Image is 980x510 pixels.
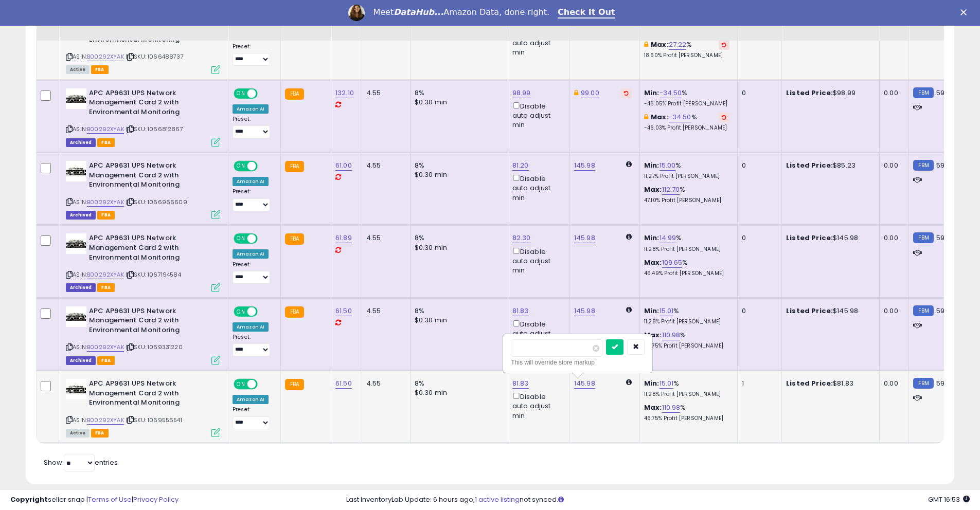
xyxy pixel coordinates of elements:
[233,406,273,429] div: Preset:
[644,100,729,107] p: -46.05% Profit [PERSON_NAME]
[66,306,86,327] img: 41pmUAhvxSL._SL40_.jpg
[644,161,729,180] div: %
[644,88,660,98] b: Min:
[644,403,729,422] div: %
[644,415,729,422] p: 46.75% Profit [PERSON_NAME]
[574,233,595,243] a: 145.98
[512,246,562,276] div: Disable auto adjust min
[512,88,531,98] a: 98.99
[512,378,529,389] a: 81.83
[97,356,115,365] span: FBA
[66,283,96,292] span: Listings that have been deleted from Seller Central
[644,197,729,204] p: 47.10% Profit [PERSON_NAME]
[669,40,687,50] a: 27.22
[87,198,124,207] a: B00292XYAK
[913,305,933,316] small: FBM
[66,379,220,436] div: ASIN:
[89,88,214,120] b: APC AP9631 UPS Network Management Card 2 with Environmental Monitoring
[742,306,774,316] div: 0
[97,283,115,292] span: FBA
[415,170,500,179] div: $0.30 min
[558,7,615,19] a: Check It Out
[786,378,833,388] b: Listed Price:
[335,233,352,243] a: 61.89
[512,233,531,243] a: 82.30
[66,88,220,145] div: ASIN:
[644,173,729,180] p: 11.27% Profit [PERSON_NAME]
[366,379,402,388] div: 4.55
[644,306,660,316] b: Min:
[644,185,729,204] div: %
[511,357,645,368] div: This will override store markup
[10,495,48,504] strong: Copyright
[256,234,273,243] span: OFF
[366,88,402,98] div: 4.55
[669,112,691,122] a: -34.50
[233,43,273,66] div: Preset:
[644,391,729,398] p: 11.28% Profit [PERSON_NAME]
[373,7,549,17] div: Meet Amazon Data, done right.
[256,162,273,171] span: OFF
[742,379,774,388] div: 1
[644,113,729,132] div: %
[644,40,729,59] div: %
[44,458,118,467] span: Show: entries
[644,41,648,48] i: This overrides the store level max markup for this listing
[366,233,402,243] div: 4.55
[512,306,529,316] a: 81.83
[235,89,247,98] span: ON
[88,495,132,504] a: Terms of Use
[644,124,729,132] p: -46.03% Profit [PERSON_NAME]
[89,161,214,192] b: APC AP9631 UPS Network Management Card 2 with Environmental Monitoring
[786,88,833,98] b: Listed Price:
[415,88,500,98] div: 8%
[928,495,970,504] span: 2025-10-6 16:53 GMT
[415,243,500,252] div: $0.30 min
[285,161,304,172] small: FBA
[66,379,86,399] img: 41pmUAhvxSL._SL40_.jpg
[66,306,220,363] div: ASIN:
[786,306,833,316] b: Listed Price:
[913,378,933,389] small: FBM
[786,88,871,98] div: $98.99
[346,495,970,505] div: Last InventoryLab Update: 6 hours ago, not synced.
[475,495,520,504] a: 1 active listing
[512,28,562,58] div: Disable auto adjust min
[415,233,500,243] div: 8%
[644,331,729,350] div: %
[366,161,402,170] div: 4.55
[235,234,247,243] span: ON
[233,334,273,357] div: Preset:
[415,316,500,325] div: $0.30 min
[97,138,115,147] span: FBA
[66,211,96,220] span: Listings that have been deleted from Seller Central
[235,380,247,389] span: ON
[662,330,681,340] a: 110.98
[233,177,269,186] div: Amazon AI
[10,495,179,505] div: seller snap | |
[644,52,729,59] p: 18.60% Profit [PERSON_NAME]
[335,88,354,98] a: 132.10
[786,160,833,170] b: Listed Price:
[786,233,871,243] div: $145.98
[660,160,676,171] a: 15.00
[644,403,662,412] b: Max:
[66,429,90,438] span: All listings currently available for purchase on Amazon
[660,378,674,389] a: 15.01
[644,160,660,170] b: Min:
[233,116,273,139] div: Preset:
[662,403,681,413] a: 110.98
[66,356,96,365] span: Listings that have been deleted from Seller Central
[66,65,90,74] span: All listings currently available for purchase on Amazon
[662,185,680,195] a: 112.70
[660,88,682,98] a: -34.50
[644,379,729,398] div: %
[884,88,901,98] div: 0.00
[742,161,774,170] div: 0
[884,161,901,170] div: 0.00
[644,318,729,325] p: 11.28% Profit [PERSON_NAME]
[581,88,599,98] a: 99.00
[936,306,955,316] span: 59.99
[235,162,247,171] span: ON
[66,161,220,218] div: ASIN:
